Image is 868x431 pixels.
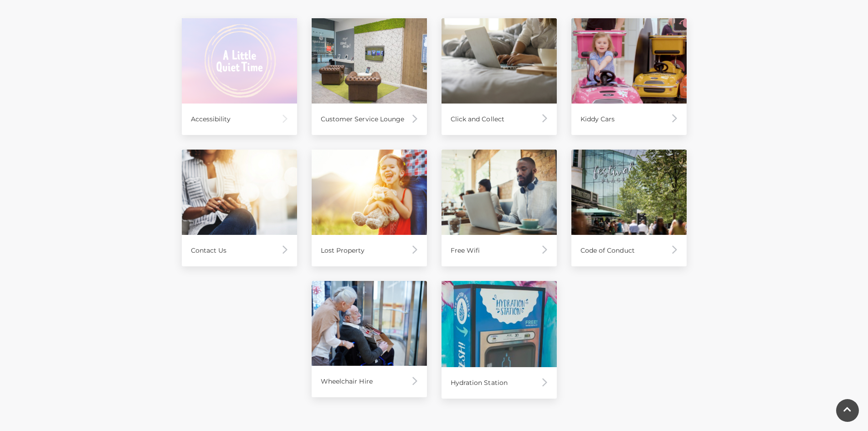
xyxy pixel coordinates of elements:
a: Free Wifi [442,150,557,266]
a: Lost Property [312,150,427,266]
div: Code of Conduct [571,235,687,266]
a: Accessibility [182,18,297,135]
div: Kiddy Cars [571,104,687,135]
a: Click and Collect [442,18,557,135]
div: Customer Service Lounge [312,104,427,135]
a: Hydration Station [442,281,557,399]
div: Click and Collect [442,104,557,135]
a: Customer Service Lounge [312,18,427,135]
div: Hydration Station [442,367,557,399]
a: Kiddy Cars [571,18,687,135]
a: Wheelchair Hire [312,281,427,398]
div: Lost Property [312,235,427,266]
div: Free Wifi [442,235,557,266]
a: Code of Conduct [571,150,687,266]
a: Contact Us [182,150,297,266]
div: Contact Us [182,235,297,266]
div: Accessibility [182,104,297,135]
div: Wheelchair Hire [312,366,427,397]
